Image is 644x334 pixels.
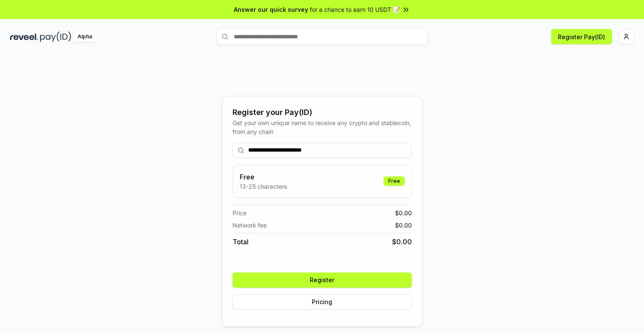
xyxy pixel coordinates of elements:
[233,237,249,247] span: Total
[10,32,38,42] img: reveel_dark
[395,208,412,217] span: $ 0.00
[40,32,71,42] img: pay_id
[234,5,308,14] span: Answer our quick survey
[392,237,412,247] span: $ 0.00
[73,32,97,42] div: Alpha
[551,29,612,44] button: Register Pay(ID)
[240,182,287,191] p: 13-25 characters
[233,208,246,217] span: Price
[233,273,412,288] button: Register
[384,176,405,186] div: Free
[233,294,412,310] button: Pricing
[310,5,400,14] span: for a chance to earn 10 USDT 📝
[233,221,267,230] span: Network fee
[233,107,412,118] div: Register your Pay(ID)
[233,118,412,136] div: Get your own unique name to receive any crypto and stablecoin, from any chain
[240,172,287,182] h3: Free
[395,221,412,230] span: $ 0.00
